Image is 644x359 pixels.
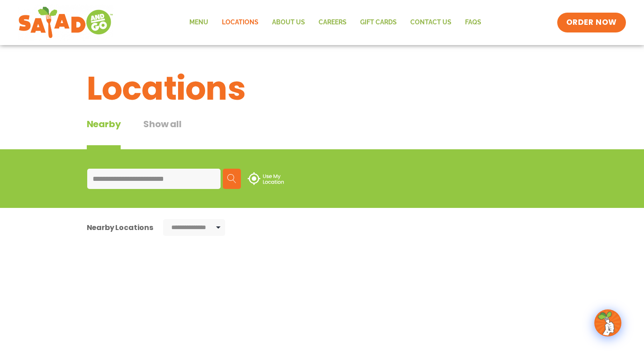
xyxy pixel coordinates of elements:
div: Nearby [87,117,121,149]
a: FAQs [458,12,488,33]
button: Show all [143,117,181,149]
a: Careers [312,12,353,33]
div: Tabbed content [87,117,204,149]
a: Menu [183,12,215,33]
span: ORDER NOW [566,17,617,28]
img: new-SAG-logo-768×292 [18,5,113,41]
a: GIFT CARDS [353,12,404,33]
h1: Locations [87,64,558,113]
a: ORDER NOW [557,13,626,32]
a: Contact Us [404,12,458,33]
div: Nearby Locations [87,222,153,233]
img: wpChatIcon [595,310,620,336]
a: Locations [215,12,265,33]
nav: Menu [183,12,488,33]
img: use-location.svg [248,172,284,185]
a: About Us [265,12,312,33]
img: search.svg [227,174,236,183]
